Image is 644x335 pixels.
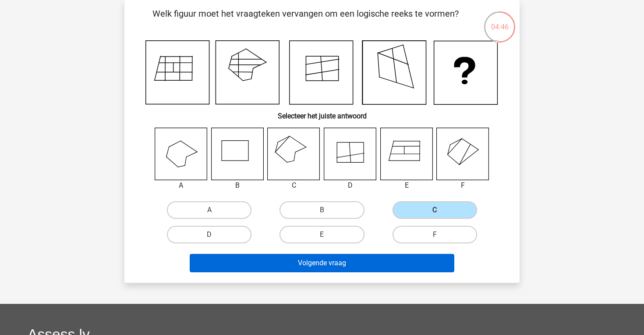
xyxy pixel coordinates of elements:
[393,201,477,219] label: C
[483,11,516,32] div: 04:46
[167,226,251,243] label: D
[374,180,440,191] div: E
[205,180,271,191] div: B
[138,7,473,33] p: Welk figuur moet het vraagteken vervangen om een logische reeks te vormen?
[393,226,477,243] label: F
[430,180,496,191] div: F
[138,105,506,120] h6: Selecteer het juiste antwoord
[148,180,214,191] div: A
[167,201,251,219] label: A
[190,254,455,272] button: Volgende vraag
[280,201,364,219] label: B
[280,226,364,243] label: E
[317,180,383,191] div: D
[261,180,327,191] div: C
